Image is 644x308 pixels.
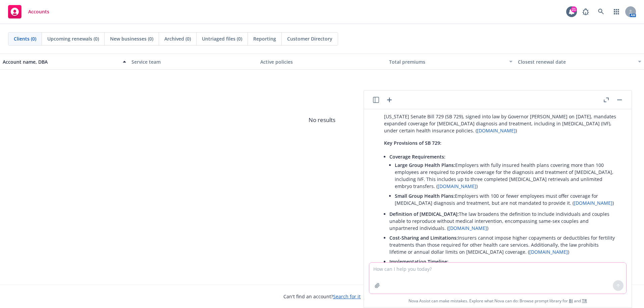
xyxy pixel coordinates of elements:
span: Large Group Health Plans: [395,162,455,168]
span: Can't find an account? [283,293,361,300]
a: [DOMAIN_NAME] [529,249,568,255]
a: Search [594,5,608,18]
span: Nova Assist can make mistakes. Explore what Nova can do: Browse prompt library for and [409,294,587,308]
a: BI [569,298,573,304]
span: New businesses (0) [110,35,153,42]
div: Account name, DBA [3,58,119,65]
span: Clients (0) [14,35,36,42]
span: Cost-Sharing and Limitations: [389,235,458,241]
div: Active policies [260,58,384,65]
a: Accounts [5,2,52,21]
li: Employers with 100 or fewer employees must offer coverage for [MEDICAL_DATA] diagnosis and treatm... [395,191,617,208]
a: Report a Bug [579,5,592,18]
div: 21 [571,6,577,12]
a: [DOMAIN_NAME] [574,200,612,206]
a: [DOMAIN_NAME] [448,225,487,231]
a: Search for it [333,293,361,300]
p: [US_STATE] Senate Bill 729 (SB 729), signed into law by Governor [PERSON_NAME] on [DATE], mandate... [384,113,617,134]
span: Accounts [28,9,49,14]
a: [DOMAIN_NAME] [438,183,476,189]
span: Key Provisions of SB 729: [384,140,441,146]
p: The law broadens the definition to include individuals and couples unable to reproduce without me... [389,210,617,232]
button: Closest renewal date [515,54,644,70]
a: TR [582,298,587,304]
span: Archived (0) [164,35,191,42]
a: Switch app [610,5,623,18]
span: Coverage Requirements: [389,153,445,160]
li: Employers with fully insured health plans covering more than 100 employees are required to provid... [395,160,617,191]
a: [DOMAIN_NAME] [477,127,516,134]
button: Active policies [258,54,386,70]
button: Service team [129,54,258,70]
button: Total premiums [386,54,515,70]
span: Customer Directory [287,35,332,42]
span: Small Group Health Plans: [395,193,455,199]
span: Upcoming renewals (0) [47,35,99,42]
p: Insurers cannot impose higher copayments or deductibles for fertility treatments than those requi... [389,234,617,255]
span: Implementation Timeline: [389,258,448,265]
span: Untriaged files (0) [202,35,242,42]
span: Definition of [MEDICAL_DATA]: [389,211,459,217]
span: Reporting [253,35,276,42]
div: Service team [131,58,255,65]
div: Closest renewal date [518,58,634,65]
div: Total premiums [389,58,505,65]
